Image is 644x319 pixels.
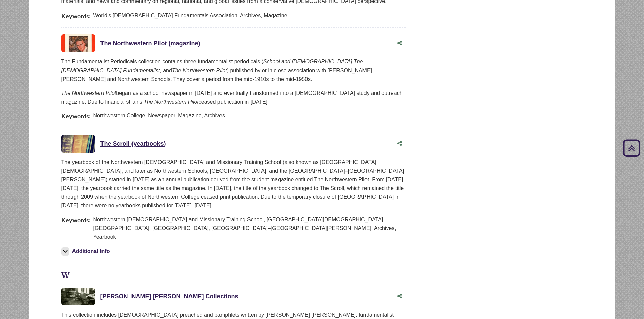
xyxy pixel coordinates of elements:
[61,90,116,96] i: The Northwestern Pilot
[61,271,406,281] h3: W
[61,215,91,241] span: Keywords:
[93,215,406,241] span: Northwestern [DEMOGRAPHIC_DATA] and Missionary Training School, [GEOGRAPHIC_DATA][DEMOGRAPHIC_DAT...
[144,99,199,105] i: The Northwestern Pilot
[621,143,642,153] a: Back to Top
[61,111,91,121] span: Keywords:
[61,158,406,210] p: The yearbook of the Northwestern [DEMOGRAPHIC_DATA] and Missionary Training School (also known as...
[61,57,406,83] p: The Fundamentalist Periodicals collection contains three fundamentalist periodicals ( , , and ) p...
[93,11,287,21] span: World’s [DEMOGRAPHIC_DATA] Fundamentals Association, Archives, Magazine
[100,40,200,47] a: The Northwestern Pilot (magazine)
[61,89,406,106] p: began as a school newspaper in [DATE] and eventually transformed into a [DEMOGRAPHIC_DATA] study ...
[93,111,227,121] span: Northwestern College, Newspaper, Magazine, Archives,
[61,59,363,73] i: The [DEMOGRAPHIC_DATA] Fundamentalist
[393,290,406,303] button: Share this Asset
[61,11,91,21] span: Keywords:
[61,247,112,256] button: Additional Info
[263,59,352,64] i: School and [DEMOGRAPHIC_DATA]
[393,37,406,50] button: Share this Asset
[172,68,227,73] i: The Northwestern Pilot
[100,140,166,147] a: The Scroll (yearbooks)
[393,137,406,150] button: Share this Asset
[100,293,238,300] a: [PERSON_NAME] [PERSON_NAME] Collections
